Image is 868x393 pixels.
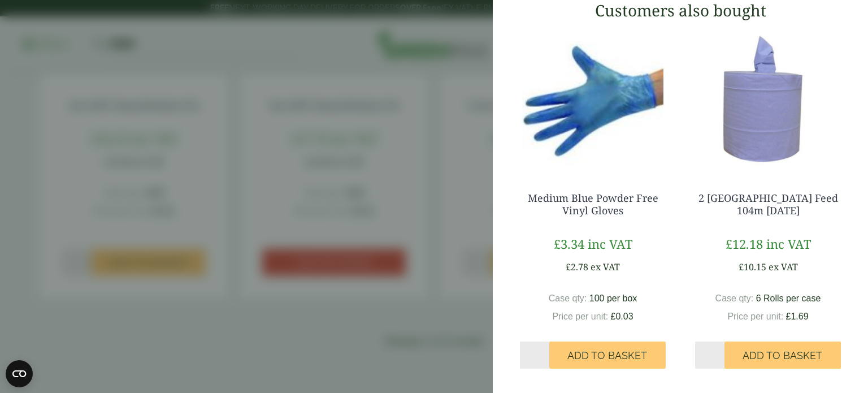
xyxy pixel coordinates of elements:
[511,28,675,170] img: 4130015J-Blue-Vinyl-Powder-Free-Gloves-Medium
[567,349,647,362] span: Add to Basket
[739,261,744,273] span: £
[769,261,798,273] span: ex VAT
[591,261,620,273] span: ex VAT
[549,342,666,369] button: Add to Basket
[727,312,783,321] span: Price per unit:
[766,235,811,252] span: inc VAT
[743,349,822,362] span: Add to Basket
[715,293,754,303] span: Case qty:
[786,312,791,321] span: £
[611,312,633,321] bdi: 0.03
[528,191,658,217] a: Medium Blue Powder Free Vinyl Gloves
[611,312,616,321] span: £
[566,261,588,273] bdi: 2.78
[726,235,763,252] bdi: 12.18
[554,235,561,252] span: £
[698,191,838,217] a: 2 [GEOGRAPHIC_DATA] Feed 104m [DATE]
[566,261,571,273] span: £
[554,235,584,252] bdi: 3.34
[739,261,766,273] bdi: 10.15
[549,293,587,303] span: Case qty:
[6,360,33,387] button: Open CMP widget
[686,28,850,170] img: 3630017-2-Ply-Blue-Centre-Feed-104m
[589,293,637,303] span: 100 per box
[588,235,632,252] span: inc VAT
[511,1,850,20] h3: Customers also bought
[786,312,809,321] bdi: 1.69
[726,235,732,252] span: £
[724,342,841,369] button: Add to Basket
[552,312,608,321] span: Price per unit:
[756,293,821,303] span: 6 Rolls per case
